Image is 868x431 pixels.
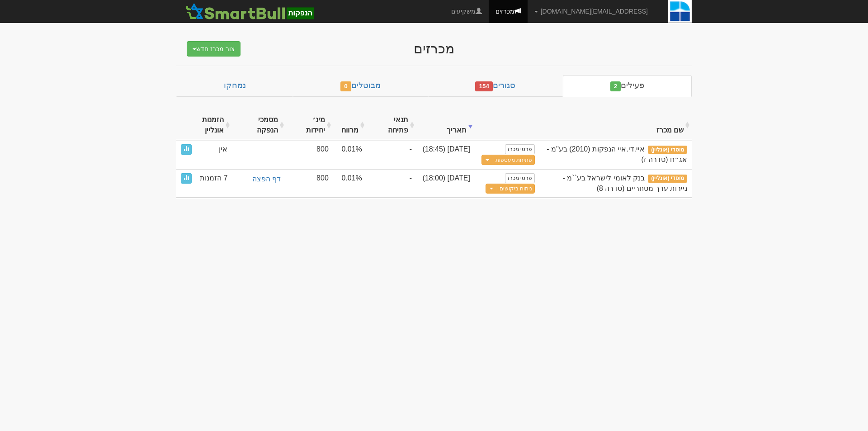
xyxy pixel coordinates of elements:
[200,173,227,184] span: 7 הזמנות
[187,41,241,57] button: צור מכרז חדש
[416,169,475,198] td: [DATE] (18:00)
[286,169,333,198] td: 800
[333,140,367,169] td: 0.01%
[416,110,475,141] th: תאריך : activate to sort column ascending
[286,140,333,169] td: 800
[416,140,475,169] td: [DATE] (18:45)
[493,155,535,165] button: פתיחת מעטפות
[367,169,416,198] td: -
[428,75,563,97] a: סגורים
[176,110,232,141] th: הזמנות אונליין : activate to sort column ascending
[232,110,286,141] th: מסמכי הנפקה : activate to sort column ascending
[236,173,282,185] a: דף הפצה
[183,2,316,20] img: SmartBull Logo
[539,110,692,141] th: שם מכרז : activate to sort column ascending
[547,145,687,163] span: איי.די.איי הנפקות (2010) בע"מ - אג״ח (סדרה ז)
[563,75,692,97] a: פעילים
[293,75,428,97] a: מבוטלים
[367,140,416,169] td: -
[340,81,351,91] span: 0
[333,169,367,198] td: 0.01%
[497,184,535,194] a: ניתוח ביקושים
[563,174,687,192] span: בנק לאומי לישראל בע``מ - ניירות ערך מסחריים (סדרה 8)
[505,144,535,154] a: פרטי מכרז
[258,41,610,56] div: מכרזים
[286,110,333,141] th: מינ׳ יחידות : activate to sort column ascending
[648,146,687,154] span: מוסדי (אונליין)
[333,110,367,141] th: מרווח : activate to sort column ascending
[505,173,535,183] a: פרטי מכרז
[475,81,493,91] span: 154
[219,144,227,155] span: אין
[176,75,293,97] a: נמחקו
[648,175,687,183] span: מוסדי (אונליין)
[610,81,621,91] span: 2
[367,110,416,141] th: תנאי פתיחה : activate to sort column ascending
